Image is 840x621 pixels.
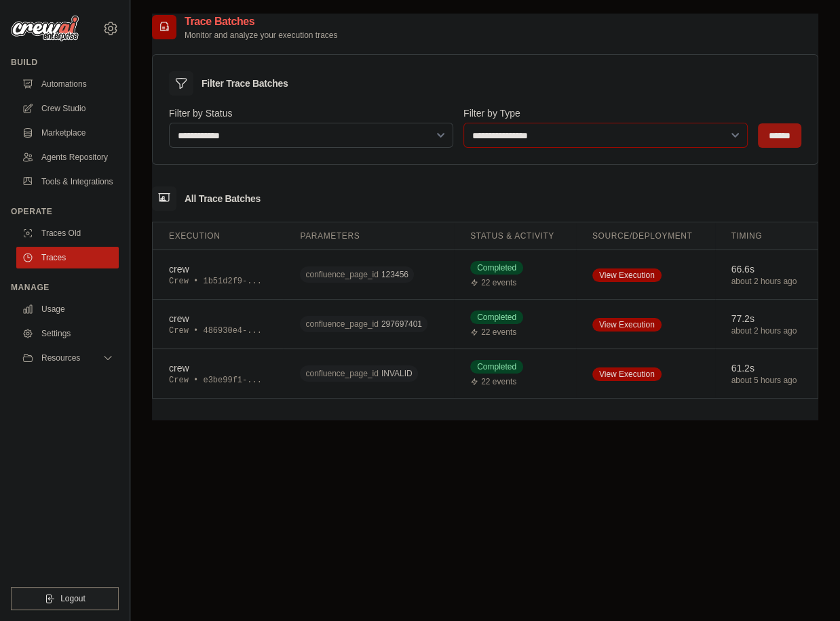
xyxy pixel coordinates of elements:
[169,375,267,386] div: Crew • e3be99f1-...
[470,261,523,275] span: Completed
[284,222,454,250] th: Parameters
[16,222,119,244] a: Traces Old
[169,106,453,120] label: Filter by Status
[592,318,662,332] a: View Execution
[592,367,662,381] a: View Execution
[731,262,802,276] div: 66.6s
[16,347,119,369] button: Resources
[153,300,818,349] tr: View details for crew execution
[16,247,119,268] a: Traces
[16,171,119,193] a: Tools & Integrations
[11,587,119,610] button: Logout
[592,268,662,282] a: View Execution
[300,363,438,384] div: confluence_page_id: INVALID
[305,319,378,329] span: confluence_page_id
[731,361,802,375] div: 61.2s
[153,222,284,250] th: Execution
[169,361,267,375] div: crew
[169,262,267,276] div: crew
[470,310,523,324] span: Completed
[185,14,337,30] h2: Trace Batches
[153,250,818,300] tr: View details for crew execution
[731,375,802,386] div: about 5 hours ago
[454,222,576,250] th: Status & Activity
[11,16,79,41] img: Logo
[16,98,119,119] a: Crew Studio
[300,264,438,285] div: confluence_page_id: 123456
[731,276,802,287] div: about 2 hours ago
[169,312,267,325] div: crew
[169,325,267,336] div: Crew • 486930e4-...
[300,314,438,335] div: confluence_page_id: 297697401
[11,282,119,293] div: Manage
[11,206,119,217] div: Operate
[463,106,747,120] label: Filter by Type
[16,298,119,320] a: Usage
[481,327,516,338] span: 22 events
[481,277,516,288] span: 22 events
[185,192,261,205] h3: All Trace Batches
[305,269,378,280] span: confluence_page_id
[576,222,715,250] th: Source/Deployment
[185,30,337,41] p: Monitor and analyze your execution traces
[16,122,119,144] a: Marketplace
[731,312,802,325] div: 77.2s
[60,593,85,604] span: Logout
[381,269,408,280] span: 123456
[470,360,523,374] span: Completed
[381,368,413,379] span: INVALID
[11,57,119,68] div: Build
[202,77,288,90] h3: Filter Trace Batches
[731,325,802,336] div: about 2 hours ago
[41,353,80,363] span: Resources
[16,323,119,344] a: Settings
[305,368,378,379] span: confluence_page_id
[153,349,818,399] tr: View details for crew execution
[481,376,516,387] span: 22 events
[715,222,818,250] th: Timing
[16,73,119,95] a: Automations
[381,319,422,329] span: 297697401
[169,276,267,287] div: Crew • 1b51d2f9-...
[16,146,119,168] a: Agents Repository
